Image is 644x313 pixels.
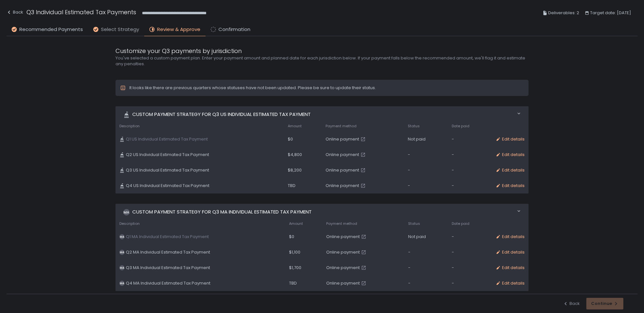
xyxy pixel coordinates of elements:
div: It looks like there are previous quarters whose statuses have not been updated. Please be sure to... [129,85,376,91]
text: MA [120,266,124,270]
span: Review & Approve [157,26,200,33]
span: Target date: [DATE] [590,9,631,17]
div: - [408,280,444,286]
span: $8,200 [288,167,302,173]
button: Edit details [496,136,525,142]
span: Q4 MA Individual Estimated Tax Payment [126,280,210,286]
div: - [408,183,444,189]
span: Amount [288,124,302,129]
button: Edit details [496,249,525,255]
h2: You've selected a custom payment plan. Enter your payment amount and planned date for each jurisd... [116,55,528,67]
span: Online payment [326,265,360,271]
span: Online payment [326,280,360,286]
h1: Q3 Individual Estimated Tax Payments [26,8,136,16]
button: Edit details [496,183,525,189]
div: - [452,265,488,271]
span: $1,100 [289,249,300,255]
span: Q3 US Individual Estimated Tax Payment [126,167,209,173]
span: Date paid [452,221,469,226]
span: Online payment [326,136,359,142]
span: Online payment [326,234,360,240]
span: Online payment [326,249,360,255]
text: MA [120,235,124,239]
text: MA [120,250,124,254]
div: - [452,280,488,286]
span: $1,700 [289,265,301,271]
span: Online payment [326,167,359,173]
div: - [452,152,488,158]
div: - [452,136,488,142]
button: Edit details [496,152,525,158]
span: TBD [288,183,296,189]
div: - [452,234,488,240]
span: Q2 US Individual Estimated Tax Payment [126,152,209,158]
button: Edit details [496,167,525,173]
span: Payment method [326,124,357,129]
span: Status [408,221,420,226]
span: Description [119,221,140,226]
span: Online payment [326,152,359,158]
span: Recommended Payments [19,26,83,33]
button: Back [6,8,23,18]
div: Back [6,8,23,16]
div: - [408,249,444,255]
div: Not paid [408,234,444,240]
span: Deliverables: 2 [548,9,579,17]
button: Back [563,301,580,307]
span: Status [408,124,420,129]
span: $0 [289,234,294,240]
span: Q1 US Individual Estimated Tax Payment [126,136,208,142]
div: - [452,183,488,189]
button: Edit details [496,280,525,286]
span: Custom Payment strategy for Q3 MA Individual Estimated Tax Payment [132,208,312,216]
div: - [452,249,488,255]
button: Edit details [496,234,525,240]
span: Customize your Q3 payments by jurisdiction [116,47,242,55]
div: - [408,167,444,173]
div: Not paid [408,136,444,142]
span: Q3 MA Individual Estimated Tax Payment [126,265,210,271]
span: Custom Payment strategy for Q3 US Individual Estimated Tax Payment [132,111,311,118]
span: Q4 US Individual Estimated Tax Payment [126,183,209,189]
text: MA [120,281,124,285]
span: TBD [289,280,297,286]
span: Q1 MA Individual Estimated Tax Payment [126,234,209,240]
span: Confirmation [218,26,250,33]
button: Edit details [496,265,525,271]
span: $0 [288,136,293,142]
div: - [408,152,444,158]
span: Payment method [326,221,357,226]
div: - [408,265,444,271]
div: - [452,167,488,173]
span: Amount [289,221,303,226]
span: Q2 MA Individual Estimated Tax Payment [126,249,210,255]
text: MA [124,210,129,214]
span: Online payment [326,183,359,189]
span: $4,800 [288,152,302,158]
span: Date paid [452,124,469,129]
span: Select Strategy [101,26,139,33]
span: Description [119,124,140,129]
